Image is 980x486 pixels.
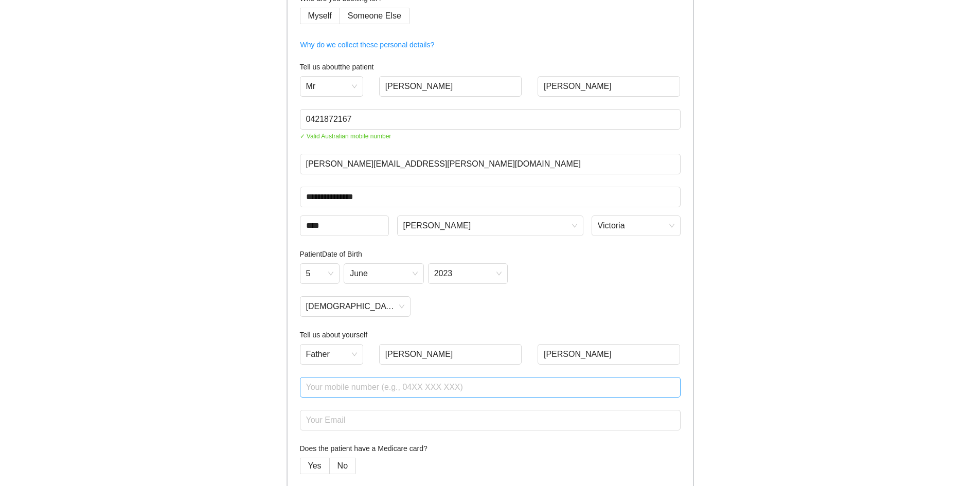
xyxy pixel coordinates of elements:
input: Patient Phone Number [300,109,681,130]
h4: Does the patient have a Medicare card? [300,443,681,454]
span: ✓ Valid Australian mobile number [300,132,681,141]
span: June [350,266,418,281]
span: No [337,461,348,470]
span: Doreen [403,218,577,233]
input: Your mobile number (e.g., 04XX XXX XXX) [300,377,681,398]
span: 5 [306,266,334,281]
span: Someone Else [348,11,401,20]
span: Why do we collect these personal details? [300,39,435,50]
span: Victoria [598,218,674,233]
input: Patient Email Address [300,154,681,174]
h4: Patient Date of Birth [300,248,681,260]
h4: Tell us about the patient [300,61,681,73]
span: Male [306,299,405,314]
input: Your Last Name [538,344,681,365]
input: Your First Name [379,344,522,365]
input: Patient First Name [379,76,522,97]
span: Mr [306,79,357,94]
span: Yes [308,461,322,470]
input: Your Email [300,410,681,430]
button: Why do we collect these personal details? [300,37,435,53]
span: 2023 [434,266,502,281]
span: Myself [308,11,332,20]
h4: Tell us about yourself [300,329,681,340]
span: Father [306,347,357,362]
input: Patient Last Name [538,76,681,97]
